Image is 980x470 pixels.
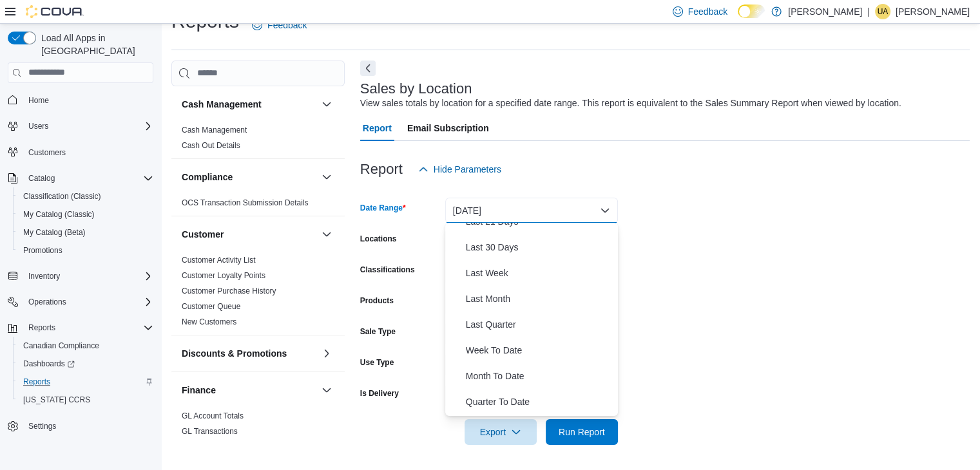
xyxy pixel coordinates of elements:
[23,294,72,310] button: Operations
[360,357,394,368] label: Use Type
[13,223,159,241] button: My Catalog (Beta)
[878,4,889,19] span: UA
[171,408,345,444] div: Finance
[788,4,862,19] p: [PERSON_NAME]
[18,207,153,222] span: My Catalog (Classic)
[182,384,316,397] button: Finance
[28,147,66,158] span: Customers
[360,296,394,306] label: Products
[738,5,765,18] input: Dark Mode
[13,187,159,205] button: Classification (Classic)
[18,189,106,204] a: Classification (Classic)
[182,256,256,265] a: Customer Activity List
[182,317,236,326] a: New Customers
[13,373,159,391] button: Reports
[182,287,276,296] a: Customer Purchase History
[360,203,406,213] label: Date Range
[360,265,415,275] label: Classifications
[13,205,159,223] button: My Catalog (Classic)
[466,343,613,358] span: Week To Date
[23,377,50,387] span: Reports
[23,171,60,186] button: Catalog
[23,418,153,434] span: Settings
[28,323,55,333] span: Reports
[182,171,316,183] button: Compliance
[28,421,56,431] span: Settings
[182,317,236,327] span: New Customers
[319,227,334,242] button: Customer
[13,355,159,373] a: Dashboards
[13,241,159,259] button: Promotions
[182,126,247,135] a: Cash Management
[171,122,345,158] div: Cash Management
[28,297,66,307] span: Operations
[247,12,312,38] a: Feedback
[23,191,101,202] span: Classification (Classic)
[360,162,403,177] h3: Report
[23,294,153,310] span: Operations
[407,115,489,141] span: Email Subscription
[875,4,890,19] div: Usama Alhassani
[13,391,159,409] button: [US_STATE] CCRS
[3,143,159,162] button: Customers
[182,347,316,360] button: Discounts & Promotions
[182,427,238,436] a: GL Transactions
[23,227,86,238] span: My Catalog (Beta)
[546,419,618,445] button: Run Report
[23,320,153,335] span: Reports
[267,19,307,32] span: Feedback
[738,18,738,19] span: Dark Mode
[8,86,153,469] nav: Complex example
[182,228,316,241] button: Customer
[413,156,506,182] button: Hide Parameters
[18,243,68,258] a: Promotions
[896,4,970,19] p: [PERSON_NAME]
[434,163,501,176] span: Hide Parameters
[18,356,153,371] span: Dashboards
[472,419,529,445] span: Export
[319,382,334,398] button: Finance
[182,384,216,397] h3: Finance
[18,374,153,390] span: Reports
[28,173,55,183] span: Catalog
[466,240,613,255] span: Last 30 Days
[18,374,55,390] a: Reports
[182,198,309,208] span: OCS Transaction Submission Details
[465,419,537,445] button: Export
[18,243,153,258] span: Promotions
[182,411,244,420] a: GL Account Totals
[28,95,49,106] span: Home
[182,125,247,135] span: Cash Management
[18,338,153,353] span: Canadian Compliance
[23,418,61,434] a: Settings
[23,268,153,284] span: Inventory
[182,301,240,312] span: Customer Queue
[23,92,153,108] span: Home
[171,252,345,335] div: Customer
[445,198,618,223] button: [DATE]
[182,270,265,281] span: Customer Loyalty Points
[23,320,61,335] button: Reports
[182,286,276,296] span: Customer Purchase History
[182,255,256,265] span: Customer Activity List
[18,225,91,240] a: My Catalog (Beta)
[3,91,159,109] button: Home
[182,141,240,150] a: Cash Out Details
[171,195,345,216] div: Compliance
[182,347,287,360] h3: Discounts & Promotions
[3,417,159,435] button: Settings
[13,337,159,355] button: Canadian Compliance
[23,93,54,108] a: Home
[28,271,60,281] span: Inventory
[18,189,153,204] span: Classification (Classic)
[688,5,727,18] span: Feedback
[23,359,75,369] span: Dashboards
[3,169,159,187] button: Catalog
[18,225,153,240] span: My Catalog (Beta)
[466,291,613,306] span: Last Month
[3,117,159,135] button: Users
[18,392,153,408] span: Washington CCRS
[36,32,153,57] span: Load All Apps in [GEOGRAPHIC_DATA]
[3,293,159,311] button: Operations
[319,169,334,185] button: Compliance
